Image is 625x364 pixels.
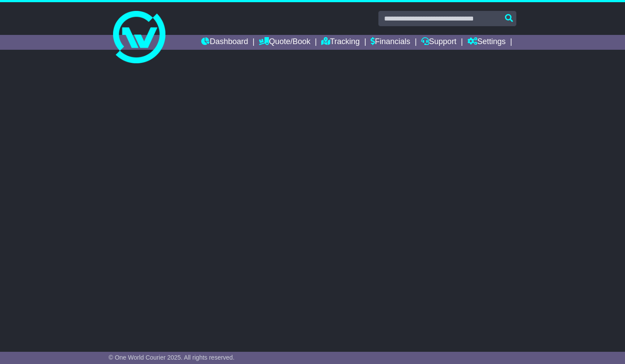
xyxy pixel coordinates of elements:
span: © One World Courier 2025. All rights reserved. [109,354,235,361]
a: Dashboard [201,35,248,50]
a: Tracking [321,35,360,50]
a: Settings [467,35,506,50]
a: Support [421,35,457,50]
a: Financials [371,35,410,50]
a: Quote/Book [259,35,310,50]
